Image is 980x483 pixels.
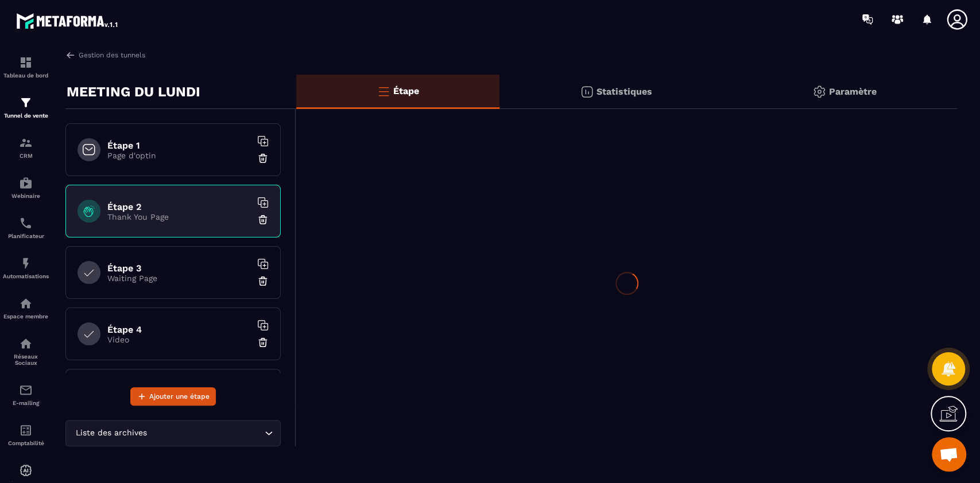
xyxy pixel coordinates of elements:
h6: Étape 2 [107,201,251,212]
a: automationsautomationsEspace membre [3,288,49,328]
p: Tunnel de vente [3,112,49,119]
a: social-networksocial-networkRéseaux Sociaux [3,328,49,375]
a: emailemailE-mailing [3,375,49,415]
img: formation [19,96,33,110]
p: Réseaux Sociaux [3,353,49,366]
img: logo [16,10,119,31]
span: Ajouter une étape [149,391,210,402]
img: trash [257,275,269,287]
h6: Étape 4 [107,324,251,335]
p: Webinaire [3,193,49,199]
span: Liste des archives [73,427,149,439]
img: formation [19,136,33,150]
img: automations [19,463,33,477]
img: arrow [65,50,76,60]
div: Search for option [65,420,281,446]
p: Waiting Page [107,274,251,283]
img: bars-o.4a397970.svg [377,84,390,98]
button: Ajouter une étape [130,387,216,406]
a: formationformationTunnel de vente [3,87,49,127]
h6: Étape 3 [107,263,251,274]
img: trash [257,153,269,164]
a: automationsautomationsAutomatisations [3,248,49,288]
p: E-mailing [3,400,49,406]
img: formation [19,56,33,69]
img: stats.20deebd0.svg [580,85,594,99]
img: setting-gr.5f69749f.svg [812,85,826,99]
a: automationsautomationsWebinaire [3,168,49,208]
p: Paramètre [829,86,877,97]
p: MEETING DU LUNDI [67,80,200,103]
p: Tableau de bord [3,72,49,79]
p: Comptabilité [3,440,49,446]
img: scheduler [19,216,33,230]
a: schedulerschedulerPlanificateur [3,208,49,248]
h6: Étape 1 [107,140,251,151]
p: Statistiques [596,86,652,97]
img: email [19,383,33,397]
input: Search for option [149,427,262,439]
a: formationformationTableau de bord [3,47,49,87]
p: Page d'optin [107,151,251,160]
img: accountant [19,423,33,437]
p: Video [107,335,251,344]
img: trash [257,214,269,225]
p: CRM [3,153,49,159]
a: Gestion des tunnels [65,50,145,60]
p: Planificateur [3,233,49,239]
img: trash [257,337,269,348]
p: Étape [393,85,419,96]
p: Espace membre [3,313,49,320]
a: formationformationCRM [3,127,49,168]
p: Automatisations [3,273,49,279]
a: Ouvrir le chat [932,437,966,472]
img: automations [19,176,33,190]
a: accountantaccountantComptabilité [3,415,49,455]
p: Thank You Page [107,212,251,221]
img: automations [19,297,33,310]
img: automations [19,256,33,270]
img: social-network [19,337,33,350]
